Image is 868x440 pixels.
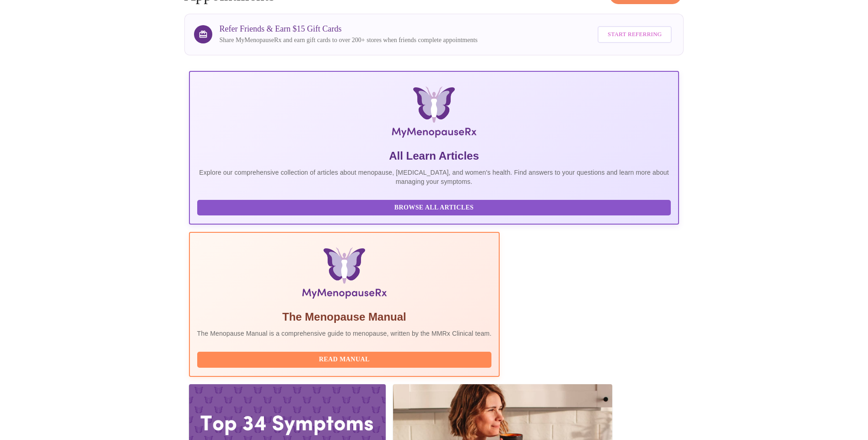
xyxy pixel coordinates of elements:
p: Explore our comprehensive collection of articles about menopause, [MEDICAL_DATA], and women's hea... [197,168,671,186]
button: Read Manual [197,352,492,368]
button: Start Referring [598,26,672,43]
p: Share MyMenopauseRx and earn gift cards to over 200+ stores when friends complete appointments [220,36,478,45]
span: Browse All Articles [206,202,662,214]
h5: All Learn Articles [197,149,671,163]
img: MyMenopauseRx Logo [271,86,598,141]
a: Start Referring [595,21,674,48]
span: Read Manual [206,354,483,365]
p: The Menopause Manual is a comprehensive guide to menopause, written by the MMRx Clinical team. [197,329,492,338]
a: Read Manual [197,355,494,363]
img: Menopause Manual [244,247,445,302]
h3: Refer Friends & Earn $15 Gift Cards [220,24,478,34]
a: Browse All Articles [197,203,674,211]
h5: The Menopause Manual [197,310,492,324]
button: Browse All Articles [197,200,671,216]
span: Start Referring [608,29,662,40]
